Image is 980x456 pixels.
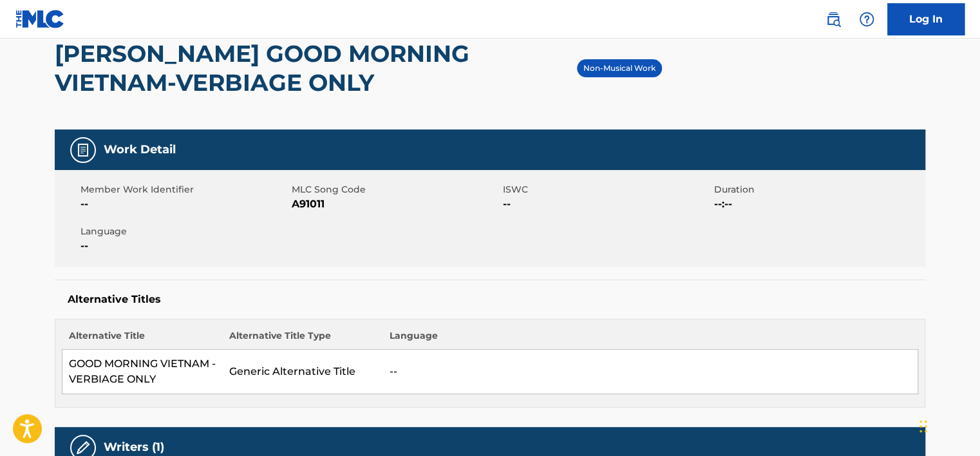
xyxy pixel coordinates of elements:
[292,183,500,196] span: MLC Song Code
[68,293,912,306] h5: Alternative Titles
[383,329,918,350] th: Language
[383,350,918,394] td: --
[919,407,927,446] div: টেনে আনুন
[15,10,65,28] img: MLC Logo
[859,12,874,27] img: help
[820,6,846,32] a: Public Search
[503,196,711,212] span: --
[104,440,164,455] h5: Writers (1)
[714,196,922,212] span: --:--
[583,62,655,74] p: Non-Musical Work
[887,3,965,35] a: Log In
[916,394,980,456] div: চ্যাট উইজেট
[62,350,223,394] td: GOOD MORNING VIETNAM - VERBIAGE ONLY
[80,183,288,196] span: Member Work Identifier
[104,142,176,157] h5: Work Detail
[503,183,711,196] span: ISWC
[75,142,91,158] img: Work Detail
[854,6,880,32] div: Help
[223,350,383,394] td: Generic Alternative Title
[55,39,577,97] h2: [PERSON_NAME] GOOD MORNING VIETNAM-VERBIAGE ONLY
[916,394,980,456] iframe: Chat Widget
[223,329,383,350] th: Alternative Title Type
[80,238,288,254] span: --
[62,329,223,350] th: Alternative Title
[825,12,841,27] img: search
[292,196,500,212] span: A91011
[80,225,288,238] span: Language
[80,196,288,212] span: --
[714,183,922,196] span: Duration
[75,440,91,455] img: Writers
